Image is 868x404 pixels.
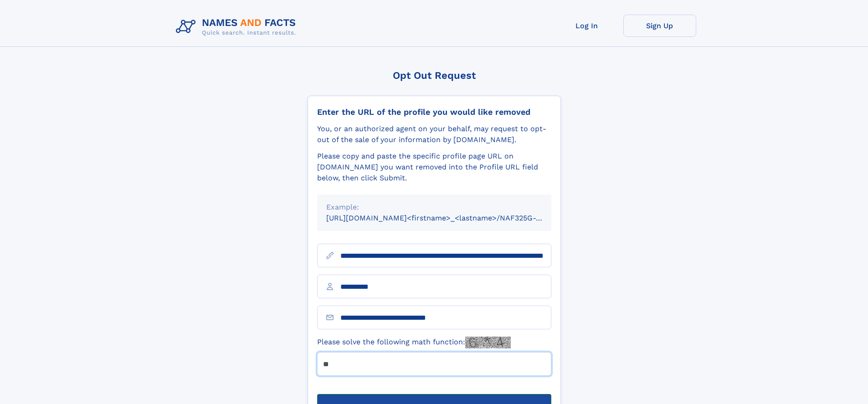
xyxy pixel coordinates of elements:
[317,337,511,348] label: Please solve the following math function:
[623,15,696,37] a: Sign Up
[317,123,551,145] div: You, or an authorized agent on your behalf, may request to opt-out of the sale of your informatio...
[317,151,551,184] div: Please copy and paste the specific profile page URL on [DOMAIN_NAME] you want removed into the Pr...
[308,70,561,81] div: Opt Out Request
[172,15,303,39] img: Logo Names and Facts
[326,202,542,213] div: Example:
[326,214,569,222] small: [URL][DOMAIN_NAME]<firstname>_<lastname>/NAF325G-xxxxxxxx
[317,107,551,117] div: Enter the URL of the profile you would like removed
[550,15,623,37] a: Log In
